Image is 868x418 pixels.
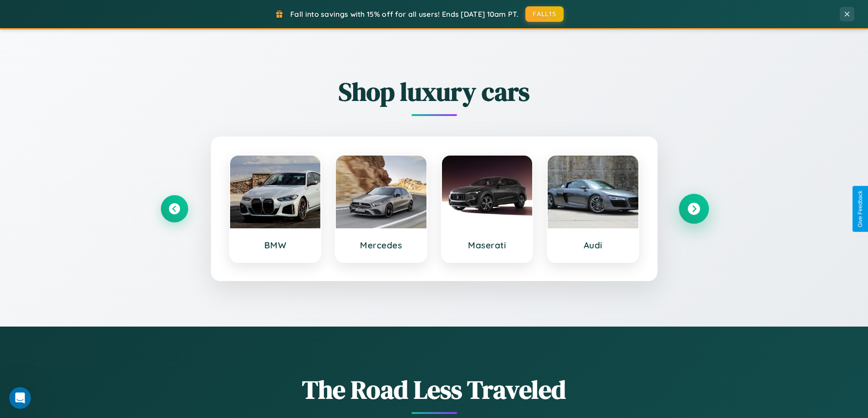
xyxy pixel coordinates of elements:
[525,6,564,22] button: FALL15
[857,191,863,227] div: Give Feedback
[557,240,629,251] h3: Audi
[451,240,524,251] h3: Maserati
[290,10,519,19] span: Fall into savings with 15% off for all users! Ends [DATE] 10am PT.
[239,240,312,251] h3: BMW
[161,74,708,109] h2: Shop luxury cars
[345,240,417,251] h3: Mercedes
[161,372,708,407] h1: The Road Less Traveled
[9,387,31,409] iframe: Intercom live chat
